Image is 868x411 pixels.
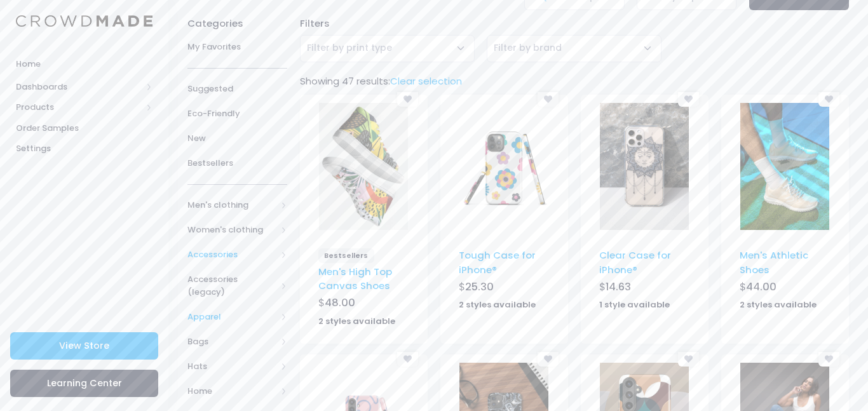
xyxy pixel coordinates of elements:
[187,151,287,176] a: Bestsellers
[10,370,158,397] a: Learning Center
[300,35,475,62] span: Filter by print type
[16,122,153,135] span: Order Samples
[307,41,392,54] span: Filter by print type
[459,248,536,276] a: Tough Case for iPhone®
[187,83,287,95] span: Suggested
[16,142,153,155] span: Settings
[16,15,153,27] img: Logo
[740,299,817,311] strong: 2 styles available
[187,77,287,102] a: Suggested
[465,280,494,294] span: 25.30
[318,248,374,262] span: Bestsellers
[187,157,287,170] span: Bestsellers
[187,10,287,30] div: Categories
[16,58,153,71] span: Home
[16,101,142,114] span: Products
[307,41,392,55] span: Filter by print type
[606,280,631,294] span: 14.63
[294,74,855,88] div: Showing 47 results:
[187,224,276,236] span: Women's clothing
[10,332,158,360] a: View Store
[740,280,831,297] div: $
[187,273,276,298] span: Accessories (legacy)
[318,295,409,313] div: $
[494,41,562,55] span: Filter by brand
[187,107,287,120] span: Eco-Friendly
[187,335,276,348] span: Bags
[187,132,287,145] span: New
[187,248,276,261] span: Accessories
[47,377,122,389] span: Learning Center
[187,102,287,126] a: Eco-Friendly
[187,311,276,323] span: Apparel
[187,41,287,53] span: My Favorites
[487,35,661,62] span: Filter by brand
[599,299,670,311] strong: 1 style available
[318,315,395,327] strong: 2 styles available
[599,280,690,297] div: $
[59,339,109,352] span: View Store
[325,295,355,310] span: 48.00
[187,126,287,151] a: New
[746,280,776,294] span: 44.00
[16,81,142,93] span: Dashboards
[390,74,462,88] a: Clear selection
[187,35,287,60] a: My Favorites
[318,265,392,292] a: Men's High Top Canvas Shoes
[187,385,276,398] span: Home
[494,41,562,54] span: Filter by brand
[459,280,550,297] div: $
[294,17,855,30] div: Filters
[187,199,276,212] span: Men's clothing
[187,360,276,373] span: Hats
[740,248,808,276] a: Men's Athletic Shoes
[599,248,671,276] a: Clear Case for iPhone®
[459,299,536,311] strong: 2 styles available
